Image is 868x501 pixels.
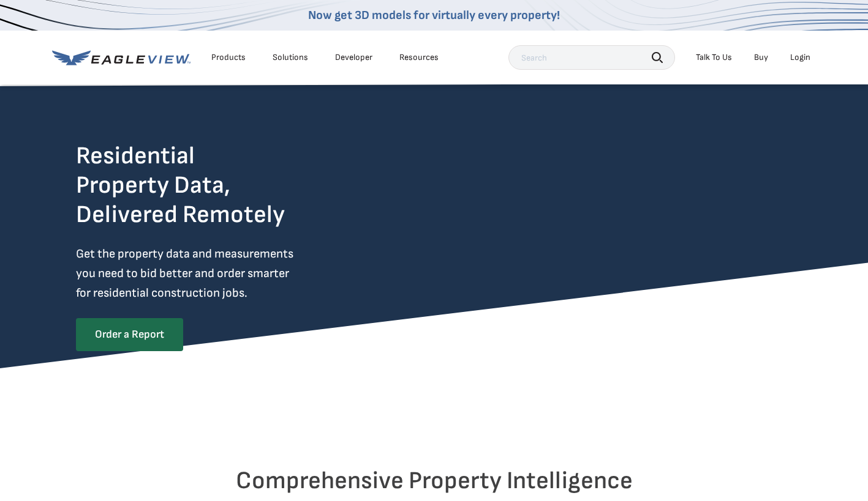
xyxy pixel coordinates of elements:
h2: Comprehensive Property Intelligence [76,466,793,495]
h2: Residential Property Data, Delivered Remotely [76,141,285,229]
a: Now get 3D models for virtually every property! [308,8,560,23]
input: Search [508,45,675,70]
p: Get the property data and measurements you need to bid better and order smarter for residential c... [76,244,344,303]
a: Developer [335,52,372,63]
a: Buy [754,52,768,63]
div: Resources [399,52,439,63]
div: Products [211,52,246,63]
a: Order a Report [76,318,183,351]
div: Talk To Us [696,52,732,63]
div: Solutions [273,52,308,63]
div: Login [790,52,810,63]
